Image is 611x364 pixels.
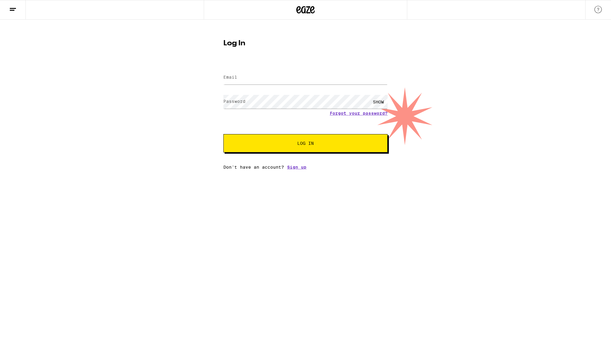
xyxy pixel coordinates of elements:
[223,75,237,80] label: Email
[223,71,388,84] input: Email
[223,99,245,104] label: Password
[287,165,306,170] a: Sign up
[223,165,388,170] div: Don't have an account?
[223,40,388,47] h1: Log In
[297,141,314,145] span: Log In
[223,134,388,152] button: Log In
[369,95,388,109] div: SHOW
[330,111,388,116] a: Forgot your password?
